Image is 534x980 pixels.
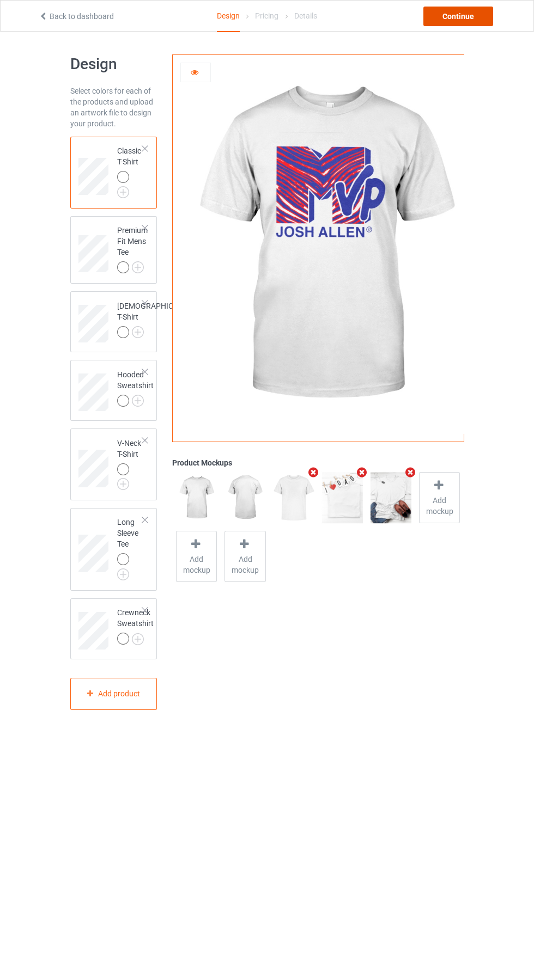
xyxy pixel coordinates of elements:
[132,326,144,338] img: svg+xml;base64,PD94bWwgdmVyc2lvbj0iMS4wIiBlbmNvZGluZz0iVVRGLTgiPz4KPHN2ZyB3aWR0aD0iMjJweCIgaGVpZ2...
[117,438,143,487] div: V-Neck T-Shirt
[117,607,154,644] div: Crewneck Sweatshirt
[217,1,240,32] div: Design
[274,472,314,523] img: regular.jpg
[70,85,157,129] div: Select colors for each of the products and upload an artwork file to design your product.
[117,478,129,490] img: svg+xml;base64,PD94bWwgdmVyc2lvbj0iMS4wIiBlbmNvZGluZz0iVVRGLTgiPz4KPHN2ZyB3aWR0aD0iMjJweCIgaGVpZ2...
[117,225,148,273] div: Premium Fit Mens Tee
[176,531,217,582] div: Add mockup
[70,360,157,421] div: Hooded Sweatshirt
[419,472,460,523] div: Add mockup
[294,1,317,31] div: Details
[70,428,157,500] div: V-Neck T-Shirt
[255,1,278,31] div: Pricing
[132,261,144,273] img: svg+xml;base64,PD94bWwgdmVyc2lvbj0iMS4wIiBlbmNvZGluZz0iVVRGLTgiPz4KPHN2ZyB3aWR0aD0iMjJweCIgaGVpZ2...
[132,395,144,407] img: svg+xml;base64,PD94bWwgdmVyc2lvbj0iMS4wIiBlbmNvZGluZz0iVVRGLTgiPz4KPHN2ZyB3aWR0aD0iMjJweCIgaGVpZ2...
[322,472,363,523] img: regular.jpg
[355,467,369,478] i: Remove mockup
[70,598,157,659] div: Crewneck Sweatshirt
[70,508,157,591] div: Long Sleeve Tee
[70,678,157,710] div: Add product
[225,554,265,575] span: Add mockup
[176,472,217,523] img: regular.jpg
[132,633,144,645] img: svg+xml;base64,PD94bWwgdmVyc2lvbj0iMS4wIiBlbmNvZGluZz0iVVRGLTgiPz4KPHN2ZyB3aWR0aD0iMjJweCIgaGVpZ2...
[70,291,157,352] div: [DEMOGRAPHIC_DATA] T-Shirt
[172,457,464,468] div: Product Mockups
[420,495,459,517] span: Add mockup
[177,554,216,575] span: Add mockup
[117,145,143,194] div: Classic T-Shirt
[117,568,129,580] img: svg+xml;base64,PD94bWwgdmVyc2lvbj0iMS4wIiBlbmNvZGluZz0iVVRGLTgiPz4KPHN2ZyB3aWR0aD0iMjJweCIgaGVpZ2...
[70,54,157,74] h1: Design
[117,301,197,338] div: [DEMOGRAPHIC_DATA] T-Shirt
[117,186,129,198] img: svg+xml;base64,PD94bWwgdmVyc2lvbj0iMS4wIiBlbmNvZGluZz0iVVRGLTgiPz4KPHN2ZyB3aWR0aD0iMjJweCIgaGVpZ2...
[70,216,157,284] div: Premium Fit Mens Tee
[371,472,411,523] img: regular.jpg
[224,472,265,523] img: regular.jpg
[224,531,265,582] div: Add mockup
[117,369,154,406] div: Hooded Sweatshirt
[307,467,320,478] i: Remove mockup
[70,137,157,209] div: Classic T-Shirt
[117,517,143,577] div: Long Sleeve Tee
[39,12,114,21] a: Back to dashboard
[404,467,417,478] i: Remove mockup
[423,7,493,26] div: Continue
